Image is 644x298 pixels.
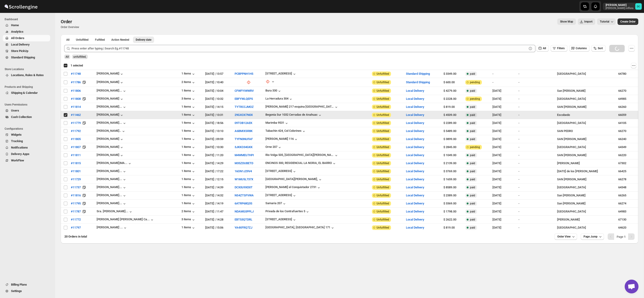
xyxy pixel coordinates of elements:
[5,85,52,89] span: Products and Shipping
[95,38,105,42] span: Fulfilled
[606,3,633,7] p: [PERSON_NAME]
[406,145,424,149] button: Local Delivery
[625,280,638,293] a: Open chat
[68,160,83,167] button: #11815
[97,97,124,101] button: [PERSON_NAME]
[265,97,288,100] div: La Herradura 304
[71,201,81,206] span: #11795
[68,152,83,159] button: #11811
[3,281,50,288] button: Billing Plans
[97,121,122,124] div: [PERSON_NAME]...
[265,226,330,229] div: [GEOGRAPHIC_DATA], [GEOGRAPHIC_DATA] 171
[235,161,253,165] button: M35ZDUBETD
[3,138,50,144] button: Tracking
[71,177,81,182] span: #11729
[235,97,253,100] button: EBFYWLQEPS
[235,169,252,173] button: 16ON1J29V4
[581,233,604,240] button: Page Jump
[557,47,565,50] span: Filters
[97,153,124,158] button: [PERSON_NAME]
[71,72,81,76] span: #11748
[68,95,83,103] button: #11808
[181,218,196,222] div: 3 items
[406,121,424,125] button: Local Delivery
[71,185,81,190] span: #11737
[11,23,19,27] span: Home
[235,218,252,221] button: EBT53QTDRL
[518,89,542,93] div: -
[5,17,52,21] span: Dashboard
[265,153,339,158] button: Rio Volga 505, [GEOGRAPHIC_DATA][PERSON_NAME]
[97,161,127,165] div: [PERSON_NAME]|MA...
[71,80,81,85] span: #11786
[97,218,154,222] button: [PERSON_NAME] [PERSON_NAME] Ca...
[73,37,91,43] button: Unfulfilled
[3,288,50,294] button: Settings
[181,153,196,158] button: 1 items
[443,72,463,76] div: $ 3349.00
[11,115,32,119] span: Cash Collection
[97,177,127,182] button: [PERSON_NAME]...
[11,159,24,162] span: WorkFlow
[492,72,516,76] div: -
[11,152,29,156] span: Delivery Apps
[235,129,253,133] button: A6BMIXSR8K
[235,137,253,141] button: TYFN0NUFAF
[181,137,196,142] div: 1 items
[265,89,277,92] div: Bura 330
[265,105,334,108] div: [PERSON_NAME] 217 esquina [GEOGRAPHIC_DATA]
[235,113,253,117] button: 29GXOX7N0X
[97,201,127,206] button: [PERSON_NAME]...
[265,137,294,140] div: [PERSON_NAME] 116
[68,135,83,143] button: #11805
[97,169,127,174] button: [PERSON_NAME]...
[265,97,293,101] button: La Herradura 304
[71,89,81,93] span: #11806
[181,201,196,206] div: 1 items
[3,72,50,78] button: Locations, Rules & Rates
[265,185,316,189] div: [PERSON_NAME] el Conquistador 2731
[97,80,124,85] button: [PERSON_NAME]
[181,113,196,117] button: 1 items
[68,127,83,135] button: #11792
[68,79,83,86] button: #11786
[3,22,50,29] button: Home
[97,113,124,117] button: [PERSON_NAME]
[68,176,83,183] button: #11729
[557,18,576,25] button: Map action label
[205,97,232,101] div: [DATE] | 10:32
[181,72,196,76] button: 1 items
[377,89,389,93] span: Unfulfilled
[181,209,196,214] div: 2 items
[265,177,322,182] button: [GEOGRAPHIC_DATA][PERSON_NAME],
[618,18,638,25] button: Create custom order
[406,153,424,157] button: Local Delivery
[470,89,475,93] span: paid
[265,177,318,181] div: [GEOGRAPHIC_DATA][PERSON_NAME],
[3,114,50,120] button: Cash Collection
[265,193,297,198] button: [STREET_ADDRESS]
[11,30,23,33] span: Analytics
[181,129,196,134] button: 1 items
[61,25,79,29] p: Order Overview
[97,137,124,142] button: [PERSON_NAME]
[181,177,196,182] div: 1 items
[97,121,127,126] button: [PERSON_NAME]...
[97,129,126,134] button: [PERSON_NAME]..
[71,193,81,198] span: #11816
[181,89,196,93] div: 1 items
[235,72,253,75] button: PCBPPNH1H5
[265,153,334,157] div: Rio Volga 505, [GEOGRAPHIC_DATA][PERSON_NAME]
[181,169,196,174] div: 1 items
[3,107,50,114] button: Users
[205,80,232,85] div: [DATE] | 10:40
[265,209,305,213] div: Privada de los Contrafuertes 5
[181,193,196,198] button: 1 items
[557,72,615,76] div: [GEOGRAPHIC_DATA]
[181,185,196,190] button: 1 items
[606,7,633,10] p: [PERSON_NAME]-inflora
[265,226,335,230] button: [GEOGRAPHIC_DATA], [GEOGRAPHIC_DATA] 171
